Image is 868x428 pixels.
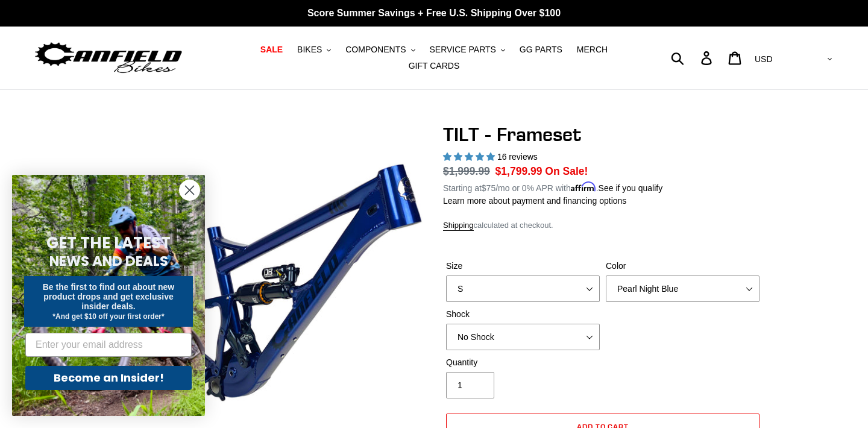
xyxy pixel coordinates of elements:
[678,45,708,71] input: Search
[443,165,490,177] s: $1,999.99
[43,282,175,311] span: Be the first to find out about new product drops and get exclusive insider deals.
[443,123,763,146] h1: TILT - Frameset
[52,312,164,321] span: *And get $10 off your first order*
[443,196,626,206] a: Learn more about payment and financing options
[345,45,406,55] span: COMPONENTS
[339,42,421,58] button: COMPONENTS
[514,42,568,58] a: GG PARTS
[495,165,542,177] span: $1,799.99
[33,39,184,77] img: Canfield Bikes
[446,260,600,272] label: Size
[446,308,600,321] label: Shock
[179,180,200,201] button: Close dialog
[403,58,466,74] a: GIFT CARDS
[446,356,600,369] label: Quantity
[254,42,289,58] a: SALE
[497,152,538,162] span: 16 reviews
[260,45,283,55] span: SALE
[571,181,596,192] span: Affirm
[297,45,322,55] span: BIKES
[49,251,168,271] span: NEWS AND DEALS
[429,45,495,55] span: SERVICE PARTS
[25,333,192,357] input: Enter your email address
[577,45,608,55] span: MERCH
[409,61,460,71] span: GIFT CARDS
[482,183,495,193] span: $75
[443,221,474,231] a: Shipping
[571,42,614,58] a: MERCH
[520,45,562,55] span: GG PARTS
[291,42,337,58] button: BIKES
[545,163,588,179] span: On Sale!
[46,232,171,254] span: GET THE LATEST
[606,260,759,272] label: Color
[443,219,763,231] div: calculated at checkout.
[25,366,192,390] button: Become an Insider!
[599,183,663,193] a: See if you qualify - Learn more about Affirm Financing (opens in modal)
[443,179,662,195] p: Starting at /mo or 0% APR with .
[443,152,497,162] span: 5.00 stars
[423,42,511,58] button: SERVICE PARTS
